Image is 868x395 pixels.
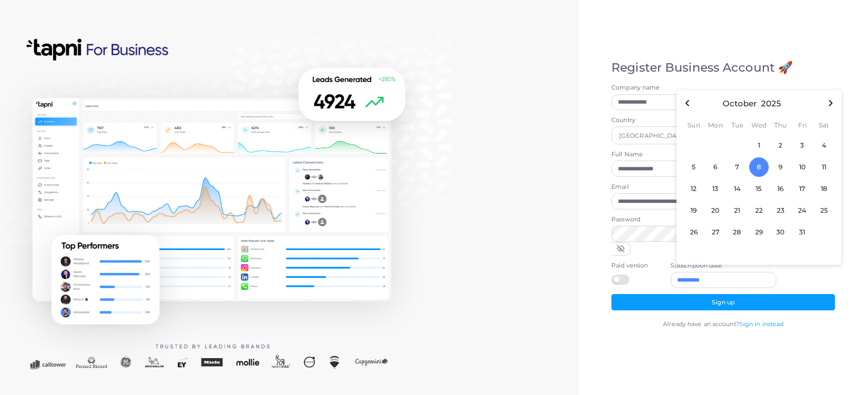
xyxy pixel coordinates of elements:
div: Wed [748,120,770,130]
div: Tue [726,120,748,130]
button: 7 [726,156,748,178]
span: 21 [727,201,747,220]
span: 19 [684,201,704,220]
span: 16 [771,179,790,199]
button: 31 [792,221,813,243]
a: Sign in instead [739,320,784,328]
span: 8 [749,157,769,177]
button: 14 [726,178,748,200]
button: 2025 [761,99,781,107]
div: Thu [770,120,792,130]
span: 23 [771,201,790,220]
span: 5 [684,157,704,177]
button: 27 [705,221,726,243]
span: [GEOGRAPHIC_DATA] [617,130,688,142]
span: 14 [727,179,747,199]
span: 12 [684,179,704,199]
button: 12 [683,178,705,200]
span: 25 [814,201,834,220]
label: Subscription date [671,262,776,270]
span: 9 [771,157,790,177]
span: 10 [793,157,812,177]
button: 18 [813,178,835,200]
button: 22 [748,200,770,221]
button: 11 [813,156,835,178]
button: 6 [705,156,726,178]
span: 18 [814,179,834,199]
span: 20 [706,201,725,220]
div: Fri [792,120,813,130]
span: 22 [749,201,769,220]
div: Sat [813,120,835,130]
button: October [723,99,757,107]
div: Search for option [611,126,835,144]
span: 6 [706,157,725,177]
label: Company name [611,84,835,92]
span: 11 [814,157,834,177]
button: 1 [748,135,770,156]
span: 2 [771,136,790,155]
button: 20 [705,200,726,221]
button: 8 [748,156,770,178]
button: 13 [705,178,726,200]
span: 15 [749,179,769,199]
span: 27 [706,222,725,242]
button: 19 [683,200,705,221]
button: Sign up [611,294,835,310]
button: 2 [770,135,792,156]
button: 28 [726,221,748,243]
button: 29 [748,221,770,243]
button: 17 [792,178,813,200]
div: Mon [705,120,726,130]
span: 24 [793,201,812,220]
label: Email [611,183,835,192]
span: 17 [793,179,812,199]
label: Country [611,116,835,125]
button: 4 [813,135,835,156]
button: 21 [726,200,748,221]
span: 13 [706,179,725,199]
span: 30 [771,222,790,242]
label: Paid version [611,262,659,270]
button: 16 [770,178,792,200]
button: 25 [813,200,835,221]
span: 3 [793,136,812,155]
span: 1 [749,136,769,155]
label: Full Name [611,150,835,159]
span: 29 [749,222,769,242]
button: 24 [792,200,813,221]
button: 15 [748,178,770,200]
button: 3 [792,135,813,156]
label: Password [611,215,835,224]
span: 7 [727,157,747,177]
span: 26 [684,222,704,242]
span: 31 [793,222,812,242]
button: 30 [770,221,792,243]
button: 23 [770,200,792,221]
div: Sun [683,120,705,130]
span: 4 [814,136,834,155]
span: 28 [727,222,747,242]
button: 26 [683,221,705,243]
button: 9 [770,156,792,178]
button: 10 [792,156,813,178]
h4: Register Business Account 🚀 [611,61,835,75]
button: 5 [683,156,705,178]
span: Already have an account? [663,320,739,328]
